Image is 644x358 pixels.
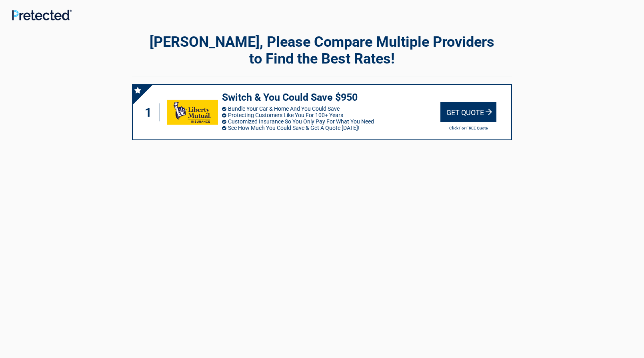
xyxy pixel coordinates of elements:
[222,91,440,104] h3: Switch & You Could Save $950
[141,103,160,121] div: 1
[440,102,496,122] div: Get Quote
[440,126,496,130] h2: Click For FREE Quote
[222,118,440,125] li: Customized Insurance So You Only Pay For What You Need
[12,10,72,20] img: Main Logo
[167,100,218,125] img: libertymutual's logo
[222,105,440,112] li: Bundle Your Car & Home And You Could Save
[222,112,440,118] li: Protecting Customers Like You For 100+ Years
[222,125,440,131] li: See How Much You Could Save & Get A Quote [DATE]!
[132,34,512,67] h2: [PERSON_NAME], Please Compare Multiple Providers to Find the Best Rates!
